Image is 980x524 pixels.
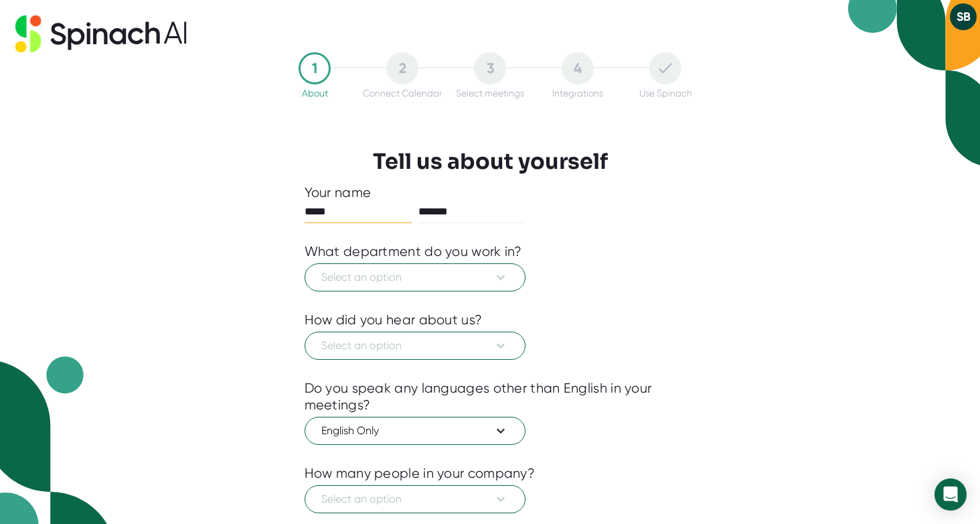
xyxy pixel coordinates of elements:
button: SB [950,3,977,30]
span: Select an option [321,269,509,285]
div: Open Intercom Messenger [934,478,967,511]
div: How did you hear about us? [305,312,483,328]
div: Do you speak any languages other than English in your meetings? [305,380,676,413]
div: What department do you work in? [305,243,522,260]
div: Select meetings [456,88,524,99]
button: Select an option [305,263,525,291]
span: English Only [321,423,509,439]
button: English Only [305,417,525,445]
h3: Tell us about yourself [373,149,608,174]
span: Select an option [321,491,509,507]
button: Select an option [305,332,525,360]
div: 4 [562,52,594,84]
span: Select an option [321,338,509,354]
div: Integrations [552,88,603,99]
div: 2 [386,52,418,84]
div: 3 [474,52,506,84]
div: About [302,88,328,99]
div: Use Spinach [639,88,692,99]
div: Your name [305,184,676,201]
div: 1 [299,52,331,84]
div: Connect Calendar [363,88,442,99]
div: How many people in your company? [305,465,536,482]
button: Select an option [305,485,525,513]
